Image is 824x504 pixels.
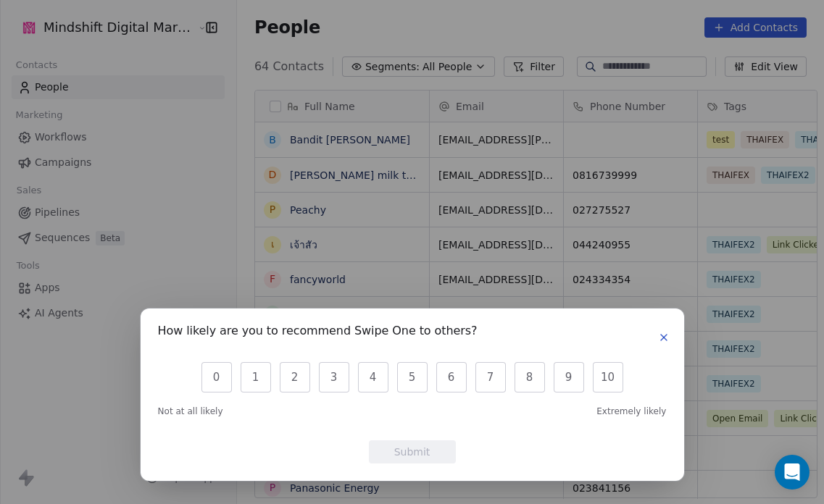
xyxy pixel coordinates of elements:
[593,362,623,392] button: 10
[475,362,506,392] button: 7
[515,362,545,392] button: 8
[436,362,467,392] button: 6
[241,362,271,392] button: 1
[358,362,388,392] button: 4
[201,362,232,392] button: 0
[280,362,310,392] button: 2
[158,326,478,340] h1: How likely are you to recommend Swipe One to others?
[397,362,428,392] button: 5
[158,406,223,417] span: Not at all likely
[369,440,456,463] button: Submit
[319,362,349,392] button: 3
[596,406,666,417] span: Extremely likely
[554,362,584,392] button: 9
